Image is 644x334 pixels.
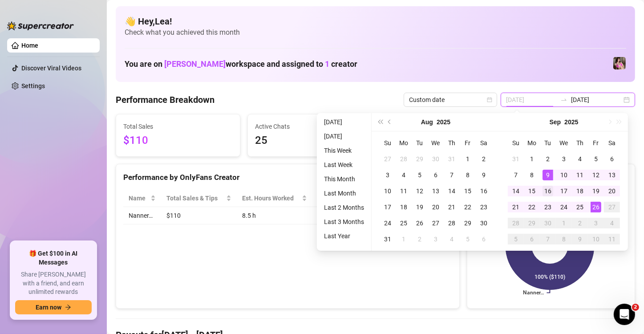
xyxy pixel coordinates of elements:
[380,135,396,151] th: Su
[527,218,537,228] div: 29
[460,151,476,167] td: 2025-08-01
[540,135,556,151] th: Tu
[398,202,409,212] div: 18
[123,171,452,183] div: Performance by OnlyFans Creator
[572,167,588,183] td: 2025-09-11
[444,167,460,183] td: 2025-08-07
[428,167,444,183] td: 2025-08-06
[476,167,492,183] td: 2025-08-09
[560,96,567,103] span: swap-right
[320,159,368,170] li: Last Week
[460,183,476,199] td: 2025-08-15
[510,234,521,244] div: 5
[575,202,585,212] div: 25
[572,231,588,247] td: 2025-10-09
[588,231,604,247] td: 2025-10-10
[607,154,617,164] div: 6
[508,135,524,151] th: Su
[556,151,572,167] td: 2025-09-03
[604,215,620,231] td: 2025-10-04
[446,234,457,244] div: 4
[508,167,524,183] td: 2025-09-07
[559,170,569,180] div: 10
[428,151,444,167] td: 2025-07-30
[478,234,489,244] div: 6
[462,218,473,228] div: 29
[575,154,585,164] div: 4
[543,186,553,196] div: 16
[396,151,412,167] td: 2025-07-28
[237,207,312,224] td: 8.5 h
[255,122,365,131] span: Active Chats
[116,94,215,106] h4: Performance Breakdown
[414,202,425,212] div: 19
[543,170,553,180] div: 9
[15,270,92,297] span: Share [PERSON_NAME] with a friend, and earn unlimited rewards
[478,218,489,228] div: 30
[575,234,585,244] div: 9
[460,135,476,151] th: Fr
[572,199,588,215] td: 2025-09-25
[591,170,601,180] div: 12
[572,183,588,199] td: 2025-09-18
[540,215,556,231] td: 2025-09-30
[527,186,537,196] div: 15
[556,167,572,183] td: 2025-09-10
[412,199,428,215] td: 2025-08-19
[510,186,521,196] div: 14
[414,154,425,164] div: 29
[15,249,92,267] span: 🎁 Get $100 in AI Messages
[588,215,604,231] td: 2025-10-03
[607,170,617,180] div: 13
[604,135,620,151] th: Sa
[575,218,585,228] div: 2
[604,167,620,183] td: 2025-09-13
[382,218,393,228] div: 24
[325,59,329,69] span: 1
[508,215,524,231] td: 2025-09-28
[164,59,226,69] span: [PERSON_NAME]
[550,113,561,131] button: Choose a month
[15,300,92,314] button: Earn nowarrow-right
[255,132,365,149] span: 25
[414,234,425,244] div: 2
[398,218,409,228] div: 25
[444,151,460,167] td: 2025-07-31
[540,199,556,215] td: 2025-09-23
[527,202,537,212] div: 22
[396,215,412,231] td: 2025-08-25
[556,215,572,231] td: 2025-10-01
[412,231,428,247] td: 2025-09-02
[527,234,537,244] div: 6
[320,131,368,142] li: [DATE]
[524,135,540,151] th: Mo
[508,231,524,247] td: 2025-10-05
[320,216,368,227] li: Last 3 Months
[460,215,476,231] td: 2025-08-29
[380,183,396,199] td: 2025-08-10
[444,183,460,199] td: 2025-08-14
[588,151,604,167] td: 2025-09-05
[607,218,617,228] div: 4
[444,135,460,151] th: Th
[556,135,572,151] th: We
[476,183,492,199] td: 2025-08-16
[428,199,444,215] td: 2025-08-20
[385,113,395,131] button: Previous month (PageUp)
[396,135,412,151] th: Mo
[460,231,476,247] td: 2025-09-05
[524,231,540,247] td: 2025-10-06
[607,234,617,244] div: 11
[444,231,460,247] td: 2025-09-04
[527,154,537,164] div: 1
[571,95,622,105] input: End date
[478,186,489,196] div: 16
[409,93,492,106] span: Custom date
[462,186,473,196] div: 15
[380,167,396,183] td: 2025-08-03
[428,231,444,247] td: 2025-09-03
[604,199,620,215] td: 2025-09-27
[632,304,639,311] span: 2
[572,215,588,231] td: 2025-10-02
[430,202,441,212] div: 20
